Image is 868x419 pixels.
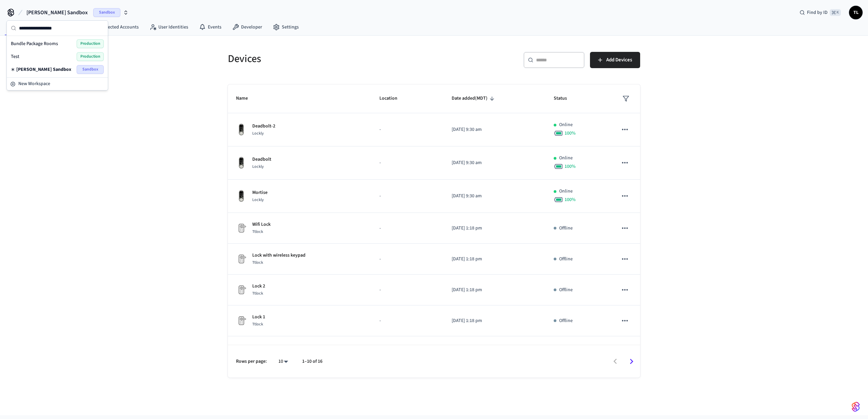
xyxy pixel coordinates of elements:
[227,21,268,33] a: Developer
[144,21,194,33] a: User Identities
[794,6,846,19] div: Find by ID⌘ K
[252,221,271,228] p: Wifi Lock
[275,357,291,366] div: 10
[302,358,322,365] p: 1–10 of 16
[93,8,120,17] span: Sandbox
[452,93,496,104] span: Date added(MDT)
[268,21,304,33] a: Settings
[559,256,573,263] p: Offline
[830,9,841,16] span: ⌘ K
[452,126,537,133] p: [DATE] 9:30 am
[7,36,108,77] div: Suggestions
[559,188,573,195] p: Online
[379,286,435,294] p: -
[559,286,573,294] p: Offline
[452,193,537,200] p: [DATE] 9:30 am
[77,52,104,61] span: Production
[252,321,263,327] span: Ttlock
[252,131,264,136] span: Lockly
[624,354,639,370] button: Go to next page
[565,130,576,137] span: 100 %
[252,229,263,235] span: Ttlock
[252,252,305,259] p: Lock with wireless keypad
[554,93,576,104] span: Status
[379,193,435,200] p: -
[379,159,435,166] p: -
[852,401,860,412] img: SeamLogoGradient.69752ec5.svg
[236,358,267,365] p: Rows per page:
[252,164,264,169] span: Lockly
[236,223,247,234] img: Placeholder Lock Image
[252,314,265,321] p: Lock 1
[77,39,104,48] span: Production
[83,21,144,33] a: Connected Accounts
[606,56,632,64] span: Add Devices
[252,283,265,290] p: Lock 2
[252,156,271,163] p: Deadbolt
[379,93,406,104] span: Location
[452,286,537,294] p: [DATE] 1:18 pm
[236,315,247,326] img: Placeholder Lock Image
[850,6,862,19] span: TL
[11,40,58,47] span: Bundle Package Rooms
[236,254,247,264] img: Placeholder Lock Image
[236,284,247,295] img: Placeholder Lock Image
[7,78,107,89] button: New Workspace
[559,225,573,232] p: Offline
[452,159,537,166] p: [DATE] 9:30 am
[252,197,264,203] span: Lockly
[236,123,247,136] img: Lockly Vision Lock, Front
[252,189,268,196] p: Mortise
[452,317,537,324] p: [DATE] 1:18 pm
[1,21,37,33] a: Devices
[16,66,71,73] span: [PERSON_NAME] Sandbox
[228,52,430,66] h5: Devices
[379,317,435,324] p: -
[559,121,573,128] p: Online
[18,80,50,87] span: New Workspace
[379,256,435,263] p: -
[77,65,104,74] span: Sandbox
[236,156,247,169] img: Lockly Vision Lock, Front
[252,291,263,296] span: Ttlock
[236,189,247,202] img: Lockly Vision Lock, Front
[590,52,640,68] button: Add Devices
[252,123,275,130] p: Deadbolt-2
[849,6,863,19] button: TL
[236,93,257,104] span: Name
[26,8,88,17] span: [PERSON_NAME] Sandbox
[565,196,576,203] span: 100 %
[194,21,227,33] a: Events
[11,53,19,60] span: Test
[379,225,435,232] p: -
[807,9,828,16] span: Find by ID
[559,317,573,324] p: Offline
[565,163,576,170] span: 100 %
[379,126,435,133] p: -
[559,155,573,162] p: Online
[252,260,263,265] span: Ttlock
[452,256,537,263] p: [DATE] 1:18 pm
[452,225,537,232] p: [DATE] 1:18 pm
